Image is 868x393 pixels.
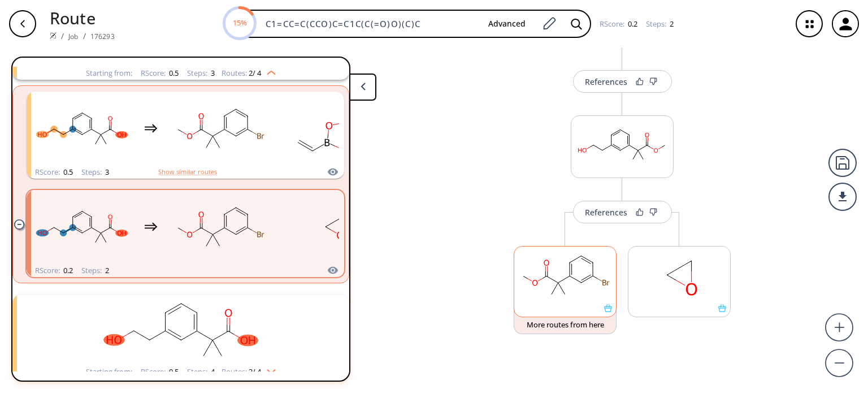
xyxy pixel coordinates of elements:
[573,70,672,93] button: References
[628,247,730,304] svg: C1CO1
[35,169,73,176] div: RScore :
[514,247,616,304] svg: COC(=O)C(C)(C)c1cccc(Br)c1
[169,93,271,164] svg: COC(=O)C(C)(C)c1cccc(Br)c1
[573,201,672,223] button: References
[31,192,133,262] svg: CC(C)(C(=O)O)c1cccc(CCO)c1
[81,169,109,176] div: Steps :
[282,93,384,164] svg: C=CB1OC(C)(C)C(C)(C)O1
[209,68,215,78] span: 3
[35,267,73,274] div: RScore :
[282,192,384,262] svg: C1CO1
[479,14,535,34] button: Advanced
[167,68,179,78] span: 0.5
[187,368,215,375] div: Steps :
[222,70,276,77] div: Routes:
[167,366,179,377] span: 0.5
[249,70,261,77] span: 2 / 4
[514,310,617,334] button: More routes from here
[249,368,261,375] span: 3 / 4
[261,66,276,75] img: Up
[62,167,73,177] span: 0.5
[86,368,132,375] div: Starting from:
[50,32,57,39] img: Spaya logo
[68,32,78,41] a: Job
[668,19,674,29] span: 2
[141,70,179,77] div: RScore :
[83,30,86,42] li: /
[169,192,271,262] svg: COC(=O)C(C)(C)c1cccc(Br)c1
[62,265,73,275] span: 0.2
[187,70,215,77] div: Steps :
[222,368,276,375] div: Routes:
[585,78,627,85] div: References
[141,368,179,375] div: RScore :
[261,365,276,374] img: Down
[103,167,109,177] span: 3
[86,70,132,77] div: Starting from:
[646,20,674,28] div: Steps :
[209,366,215,377] span: 4
[81,267,109,274] div: Steps :
[585,209,627,216] div: References
[34,295,328,365] svg: CC(C)(C(=O)O)c1cccc(CCO)c1
[61,30,64,42] li: /
[90,32,115,41] a: 176293
[571,116,673,174] svg: COC(=O)C(C)(C)c1cccc(CCO)c1
[259,18,479,29] input: Enter SMILES
[50,6,115,30] p: Route
[626,19,637,29] span: 0.2
[158,167,217,177] button: Show similar routes
[103,265,109,275] span: 2
[232,18,246,28] text: 15%
[31,93,133,164] svg: CC(C)(C(=O)O)c1cccc(CCO)c1
[600,20,637,28] div: RScore :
